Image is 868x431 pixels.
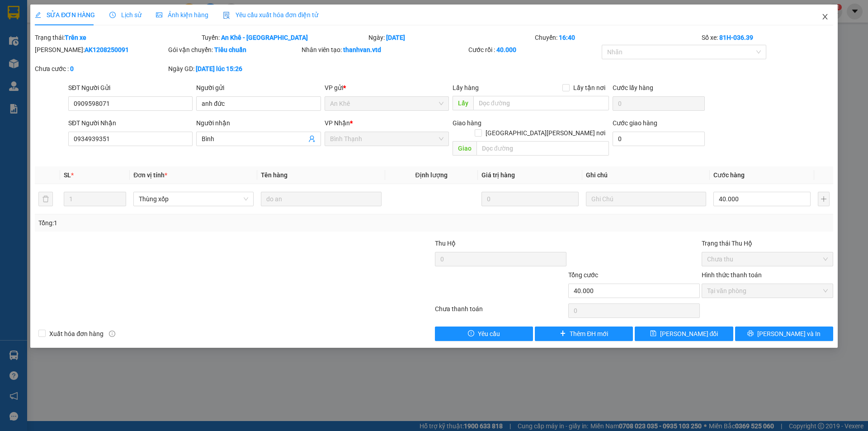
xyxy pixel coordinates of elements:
[735,327,833,341] button: printer[PERSON_NAME] và In
[757,329,821,339] span: [PERSON_NAME] và In
[302,45,467,55] div: Nhân viên tạo:
[35,64,166,74] div: Chưa cước :
[109,12,116,18] span: clock-circle
[496,46,516,53] b: 40.000
[223,12,230,19] img: icon
[109,331,115,337] span: info-circle
[586,192,706,206] input: Ghi Chú
[719,34,753,41] b: 81H-036.39
[582,166,710,184] th: Ghi chú
[35,12,41,18] span: edit
[570,83,609,93] span: Lấy tận nơi
[325,83,449,93] div: VP gửi
[818,192,830,206] button: plus
[221,34,308,41] b: An Khê - [GEOGRAPHIC_DATA]
[34,33,201,43] div: Trạng thái:
[473,96,609,110] input: Dọc đường
[85,46,129,53] b: AK1208250091
[635,327,733,341] button: save[PERSON_NAME] đổi
[482,128,609,138] span: [GEOGRAPHIC_DATA][PERSON_NAME] nơi
[156,11,208,19] span: Ảnh kiện hàng
[261,171,288,179] span: Tên hàng
[35,11,95,19] span: SỬA ĐƠN HÀNG
[613,119,657,127] label: Cước giao hàng
[702,271,762,279] label: Hình thức thanh toán
[70,65,74,72] b: 0
[330,97,443,110] span: An Khê
[434,304,567,320] div: Chưa thanh toán
[68,118,193,128] div: SĐT Người Nhận
[481,192,579,206] input: 0
[308,135,316,142] span: user-add
[64,171,71,179] span: SL
[330,132,443,146] span: Bình Thạnh
[223,11,318,19] span: Yêu cầu xuất hóa đơn điện tử
[468,45,600,55] div: Cước rồi :
[821,13,829,20] span: close
[702,238,833,248] div: Trạng thái Thu Hộ
[478,329,500,339] span: Yêu cầu
[68,83,193,93] div: SĐT Người Gửi
[435,240,456,247] span: Thu Hộ
[713,171,745,179] span: Cước hàng
[570,329,608,339] span: Thêm ĐH mới
[707,252,828,266] span: Chưa thu
[747,330,754,337] span: printer
[109,11,142,19] span: Lịch sử
[481,171,515,179] span: Giá trị hàng
[196,83,321,93] div: Người gửi
[613,132,705,146] input: Cước giao hàng
[568,271,598,279] span: Tổng cước
[368,33,534,43] div: Ngày:
[453,84,479,91] span: Lấy hàng
[812,5,838,30] button: Close
[453,96,473,110] span: Lấy
[38,218,335,228] div: Tổng: 1
[38,192,53,206] button: delete
[139,192,248,206] span: Thùng xốp
[261,192,381,206] input: VD: Bàn, Ghế
[559,34,575,41] b: 16:40
[560,330,566,337] span: plus
[453,141,476,156] span: Giao
[168,64,300,74] div: Ngày GD:
[613,84,653,91] label: Cước lấy hàng
[535,327,633,341] button: plusThêm ĐH mới
[415,171,448,179] span: Định lượng
[46,329,107,339] span: Xuất hóa đơn hàng
[701,33,834,43] div: Số xe:
[196,118,321,128] div: Người nhận
[660,329,718,339] span: [PERSON_NAME] đổi
[196,65,242,72] b: [DATE] lúc 15:26
[613,96,705,111] input: Cước lấy hàng
[168,45,300,55] div: Gói vận chuyển:
[35,45,166,55] div: [PERSON_NAME]:
[201,33,368,43] div: Tuyến:
[214,46,246,53] b: Tiêu chuẩn
[476,141,609,156] input: Dọc đường
[133,171,167,179] span: Đơn vị tính
[343,46,381,53] b: thanhvan.vtd
[707,284,828,298] span: Tại văn phòng
[453,119,481,127] span: Giao hàng
[650,330,656,337] span: save
[386,34,405,41] b: [DATE]
[156,12,162,18] span: picture
[435,327,533,341] button: exclamation-circleYêu cầu
[468,330,474,337] span: exclamation-circle
[534,33,701,43] div: Chuyến:
[325,119,350,127] span: VP Nhận
[65,34,86,41] b: Trên xe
